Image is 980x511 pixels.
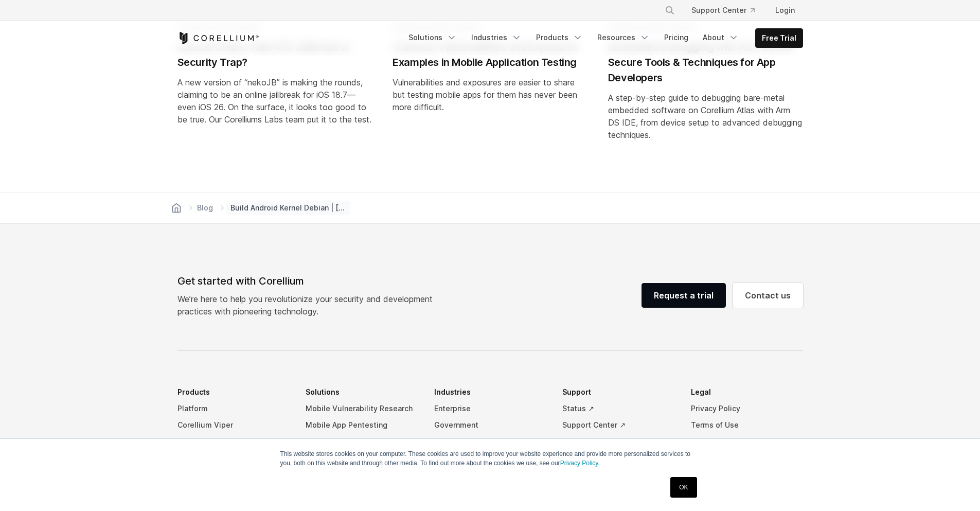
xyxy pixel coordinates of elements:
a: Government [434,417,546,433]
a: Contact us [733,283,803,308]
a: Login [767,1,803,20]
p: We’re here to help you revolutionize your security and development practices with pioneering tech... [177,293,441,318]
a: Industries [465,28,528,47]
a: Products [530,28,589,47]
a: Corellium Falcon [177,433,290,450]
a: Terms of Use [691,417,803,433]
a: Mobile Vulnerability Research [306,400,418,417]
div: Vulnerabilities and exposures are easier to share but testing mobile apps for them has never been... [393,76,587,113]
a: Platform [177,400,290,417]
a: About [697,28,745,47]
a: Corellium Viper [177,417,290,433]
a: Free Trial [756,29,803,47]
div: Navigation Menu [652,1,803,20]
a: Enterprise [434,400,546,417]
a: Request a trial [642,283,726,308]
a: Privacy Policy. [560,460,600,467]
div: Navigation Menu [402,28,803,48]
a: Corellium Home [177,32,259,44]
div: A new version of “nekoJB” is making the rounds, claiming to be an online jailbreak for iOS 18.7—e... [177,76,372,126]
a: Mobile App Pentesting [306,417,418,433]
a: Intellectual Property [691,433,803,450]
div: A step-by-step guide to debugging bare-metal embedded software on Corellium Atlas with Arm DS IDE... [608,92,803,141]
a: Blog [195,201,215,215]
a: OK [670,477,697,498]
a: Privacy Policy [691,400,803,417]
a: Support Center ↗ [562,417,674,433]
span: Blog [197,203,213,213]
div: Get started with Corellium [177,273,441,289]
a: Chat with a human [562,433,674,450]
a: Resources [591,28,656,47]
button: Search [661,1,679,20]
a: Pricing [658,28,694,47]
a: Status ↗ [562,400,674,417]
h2: Embedded Debugging with Arm DS IDE: Secure Tools & Techniques for App Developers [608,39,803,85]
span: Build Android Kernel Debian | [Step-by-[PERSON_NAME]] [226,201,350,215]
a: Support Center [683,1,763,20]
a: Solutions [402,28,463,47]
p: This website stores cookies on your computer. These cookies are used to improve your website expe... [280,449,700,468]
a: Hardware [434,433,546,450]
a: Mobile App DevOps [306,433,418,450]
